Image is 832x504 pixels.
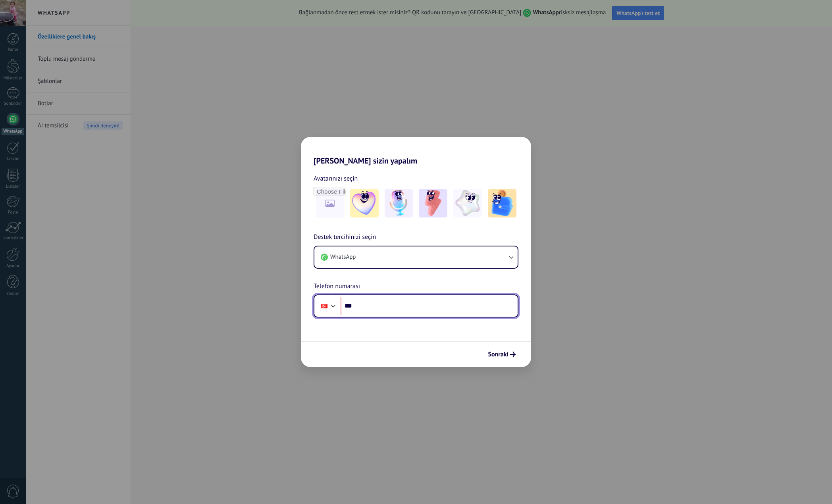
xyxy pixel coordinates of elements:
span: WhatsApp [330,253,356,261]
h2: [PERSON_NAME] sizin yapalım [301,137,531,165]
img: -3.jpeg [419,189,447,217]
span: Sonraki [488,352,508,357]
span: Destek tercihinizi seçin [314,232,376,242]
span: Avatarınızı seçin [314,173,358,184]
div: Turkey: + 90 [317,298,332,314]
img: -2.jpeg [385,189,413,217]
img: -5.jpeg [488,189,516,217]
button: WhatsApp [314,246,518,268]
span: Telefon numarası [314,281,360,292]
img: -1.jpeg [350,189,379,217]
img: -4.jpeg [453,189,482,217]
button: Sonraki [484,348,519,361]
